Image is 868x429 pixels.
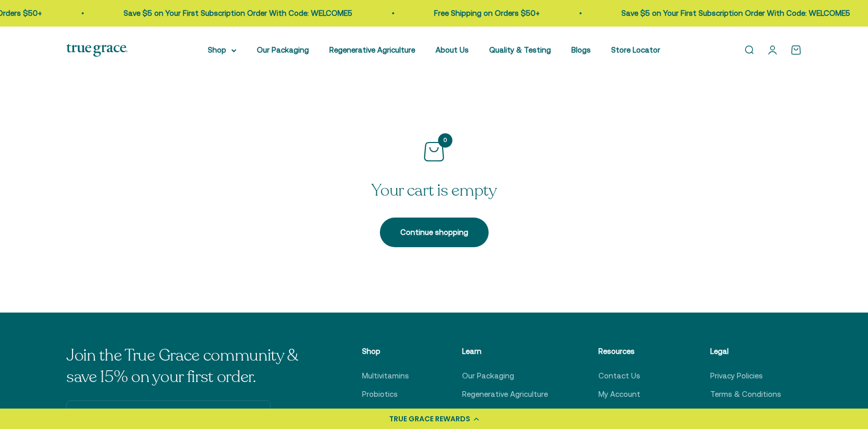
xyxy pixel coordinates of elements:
[598,370,640,382] a: Contact Us
[362,345,411,357] p: Shop
[436,45,469,54] a: About Us
[119,7,348,19] p: Save $5 on Your First Subscription Order With Code: WELCOME5
[362,370,409,382] a: Multivitamins
[571,45,591,54] a: Blogs
[66,345,311,388] p: Join the True Grace community & save 15% on your first order.
[208,44,236,56] summary: Shop
[362,407,399,419] a: Omega Oil
[462,345,548,357] p: Learn
[710,345,781,357] p: Legal
[710,370,763,382] a: Privacy Policies
[438,133,452,148] span: 0
[462,407,495,419] a: About Us
[389,414,470,424] div: TRUE GRACE REWARDS
[489,45,551,54] a: Quality & Testing
[329,45,415,54] a: Regenerative Agriculture
[462,370,514,382] a: Our Packaging
[710,388,781,400] a: Terms & Conditions
[462,388,548,400] a: Regenerative Agriculture
[429,9,535,17] a: Free Shipping on Orders $50+
[598,388,640,400] a: My Account
[598,345,659,357] p: Resources
[371,180,496,202] p: Your cart is empty
[362,388,398,400] a: Probiotics
[710,407,756,419] a: Return Policy
[617,7,846,19] p: Save $5 on Your First Subscription Order With Code: WELCOME5
[380,218,489,247] a: Continue shopping
[611,45,660,54] a: Store Locator
[598,407,656,419] a: Loyalty Program
[257,45,309,54] a: Our Packaging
